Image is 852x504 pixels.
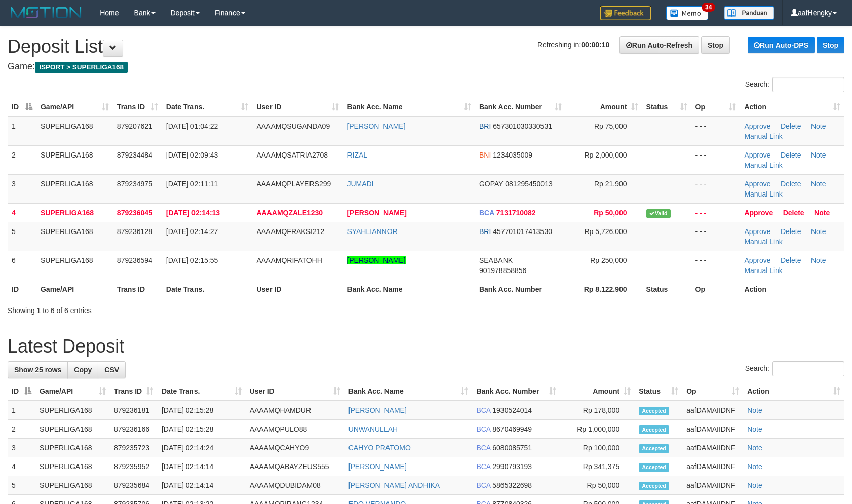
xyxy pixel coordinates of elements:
a: Delete [781,180,801,188]
a: Manual Link [744,266,783,275]
td: 6 [8,251,36,280]
img: panduan.png [724,6,774,20]
a: Note [747,481,762,489]
td: 5 [8,476,35,495]
a: Manual Link [744,238,783,246]
td: SUPERLIGA168 [35,439,110,457]
a: Stop [817,37,844,53]
a: [PERSON_NAME] [348,462,407,471]
th: Trans ID: activate to sort column ascending [113,98,162,117]
a: Note [811,227,826,236]
td: AAAAMQHAMDUR [246,401,344,420]
a: Stop [701,36,730,54]
span: 879236594 [117,256,152,264]
td: aafDAMAIIDNF [682,420,743,439]
a: Copy [67,361,98,378]
a: CAHYO PRATOMO [348,444,411,452]
span: [DATE] 02:14:13 [166,209,220,217]
span: Copy 6080085751 to clipboard [492,444,532,452]
span: 34 [702,3,715,12]
td: 2 [8,145,36,174]
span: BCA [476,406,490,414]
a: Approve [744,209,773,217]
span: BCA [479,209,494,217]
span: Copy 2990793193 to clipboard [492,462,532,471]
span: ISPORT > SUPERLIGA168 [35,62,128,73]
a: [PERSON_NAME] [348,406,407,414]
td: Rp 100,000 [560,439,635,457]
span: [DATE] 01:04:22 [166,122,218,130]
a: Delete [781,122,801,130]
td: AAAAMQPULO88 [246,420,344,439]
a: RIZAL [347,151,367,159]
span: CSV [104,366,119,374]
td: AAAAMQDUBIDAM08 [246,476,344,495]
th: ID: activate to sort column descending [8,382,35,401]
a: [PERSON_NAME] [347,256,405,264]
span: 879234975 [117,180,152,188]
th: Bank Acc. Name [343,280,475,298]
th: Bank Acc. Name: activate to sort column ascending [344,382,473,401]
label: Search: [745,77,844,92]
span: Copy 5865322698 to clipboard [492,481,532,489]
td: aafDAMAIIDNF [682,439,743,457]
input: Search: [772,361,844,376]
span: Copy 457701017413530 to clipboard [493,227,552,236]
th: Amount: activate to sort column ascending [560,382,635,401]
th: Trans ID: activate to sort column ascending [110,382,158,401]
span: Rp 21,900 [594,180,627,188]
td: SUPERLIGA168 [35,401,110,420]
a: Delete [781,227,801,236]
span: BNI [479,151,491,159]
a: Approve [744,256,770,264]
td: - - - [691,251,741,280]
span: Valid transaction [646,209,671,218]
th: Action [740,280,844,298]
th: Date Trans.: activate to sort column ascending [158,382,246,401]
span: AAAAMQSUGANDA09 [256,122,330,130]
span: [DATE] 02:11:11 [166,180,218,188]
th: Op: activate to sort column ascending [682,382,743,401]
span: Copy 7131710082 to clipboard [496,209,536,217]
span: 879236128 [117,227,152,236]
input: Search: [772,77,844,92]
span: BCA [476,462,490,471]
td: 3 [8,174,36,203]
td: AAAAMQABAYZEUS555 [246,457,344,476]
a: [PERSON_NAME] ANDHIKA [348,481,440,489]
th: Action: activate to sort column ascending [743,382,844,401]
td: SUPERLIGA168 [36,174,113,203]
span: AAAAMQFRAKSI212 [256,227,324,236]
span: AAAAMQPLAYERS299 [256,180,331,188]
td: SUPERLIGA168 [35,420,110,439]
a: Note [811,122,826,130]
td: Rp 1,000,000 [560,420,635,439]
a: Delete [781,256,801,264]
a: Approve [744,180,770,188]
td: 2 [8,420,35,439]
span: Copy 901978858856 to clipboard [479,266,526,275]
th: User ID: activate to sort column ascending [252,98,343,117]
span: Copy 657301030330531 to clipboard [493,122,552,130]
td: - - - [691,145,741,174]
th: Op [691,280,741,298]
span: Refreshing in: [537,41,609,49]
span: BCA [476,481,490,489]
a: Approve [744,151,770,159]
td: [DATE] 02:14:24 [158,439,246,457]
td: SUPERLIGA168 [35,457,110,476]
a: [PERSON_NAME] [347,122,405,130]
th: Action: activate to sort column ascending [740,98,844,117]
th: User ID: activate to sort column ascending [246,382,344,401]
label: Search: [745,361,844,376]
a: Delete [781,151,801,159]
th: Rp 8.122.900 [566,280,642,298]
span: [DATE] 02:15:55 [166,256,218,264]
a: Note [811,180,826,188]
span: GOPAY [479,180,503,188]
span: Rp 75,000 [594,122,627,130]
span: Rp 5,726,000 [585,227,627,236]
a: Run Auto-DPS [748,37,815,53]
img: MOTION_logo.png [8,5,85,20]
td: SUPERLIGA168 [36,251,113,280]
